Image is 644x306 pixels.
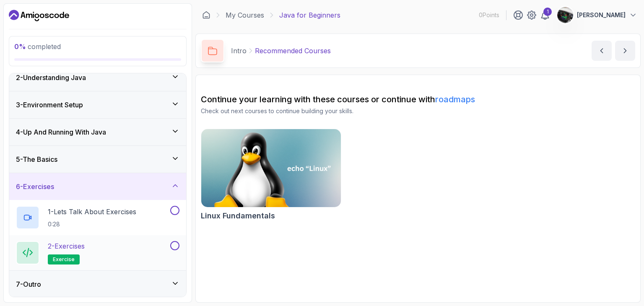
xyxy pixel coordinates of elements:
button: 5-The Basics [9,146,186,173]
button: 6-Exercises [9,173,186,200]
h3: 4 - Up And Running With Java [16,127,106,137]
button: user profile image[PERSON_NAME] [557,7,637,23]
a: My Courses [226,10,264,20]
p: 0:28 [48,220,136,228]
h2: Linux Fundamentals [201,210,275,222]
p: Check out next courses to continue building your skills. [201,107,635,115]
button: 4-Up And Running With Java [9,119,186,145]
span: completed [14,42,61,51]
img: Linux Fundamentals card [201,129,341,207]
button: 3-Environment Setup [9,91,186,118]
button: 1-Lets Talk About Exercises0:28 [16,206,179,229]
button: 7-Outro [9,271,186,298]
p: 1 - Lets Talk About Exercises [48,207,136,217]
h3: 3 - Environment Setup [16,100,83,110]
h3: 6 - Exercises [16,182,54,192]
span: exercise [53,256,75,263]
p: 0 Points [479,11,499,19]
img: user profile image [557,7,573,23]
h3: 2 - Understanding Java [16,73,86,83]
p: Recommended Courses [255,46,331,56]
a: 1 [540,10,550,20]
button: 2-Understanding Java [9,64,186,91]
a: Dashboard [202,11,210,19]
span: 0 % [14,42,26,51]
div: 1 [543,8,552,16]
p: Java for Beginners [279,10,340,20]
button: previous content [592,41,612,61]
a: Linux Fundamentals cardLinux Fundamentals [201,129,341,222]
a: Dashboard [9,9,69,22]
p: 2 - Exercises [48,241,85,251]
button: 2-Exercisesexercise [16,241,179,265]
h2: Continue your learning with these courses or continue with [201,93,635,105]
p: [PERSON_NAME] [577,11,626,19]
button: next content [615,41,635,61]
h3: 5 - The Basics [16,154,57,164]
p: Intro [231,46,247,56]
h3: 7 - Outro [16,279,41,289]
a: roadmaps [435,94,475,104]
